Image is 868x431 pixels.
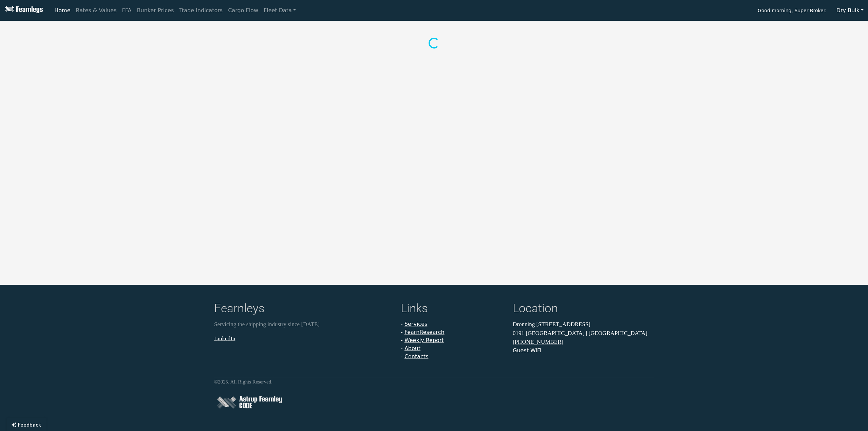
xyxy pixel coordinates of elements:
a: FFA [119,4,134,17]
p: 0191 [GEOGRAPHIC_DATA] | [GEOGRAPHIC_DATA] [513,329,654,337]
a: Rates & Values [73,4,119,17]
a: [PHONE_NUMBER] [513,339,563,345]
a: Bunker Prices [134,4,176,17]
p: Servicing the shipping industry since [DATE] [214,320,393,329]
a: Home [52,4,73,17]
span: Good morning, Super Broker. [758,5,827,17]
li: - [401,320,505,328]
li: - [401,336,505,344]
h4: Location [513,301,654,317]
a: Trade Indicators [176,4,225,17]
a: Services [404,321,427,327]
li: - [401,328,505,336]
p: Dronning [STREET_ADDRESS] [513,320,654,329]
a: Contacts [404,353,429,360]
a: Cargo Flow [225,4,261,17]
a: LinkedIn [214,335,235,341]
a: Weekly Report [404,337,444,343]
a: FearnResearch [404,329,445,335]
button: Dry Bulk [832,4,868,17]
h4: Fearnleys [214,301,393,317]
a: Fleet Data [261,4,299,17]
small: © 2025 . All Rights Reserved. [214,379,272,385]
h4: Links [401,301,505,317]
img: Fearnleys Logo [3,6,43,15]
li: - [401,344,505,353]
li: - [401,353,505,361]
button: Guest WiFi [513,346,541,355]
a: About [404,345,420,352]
